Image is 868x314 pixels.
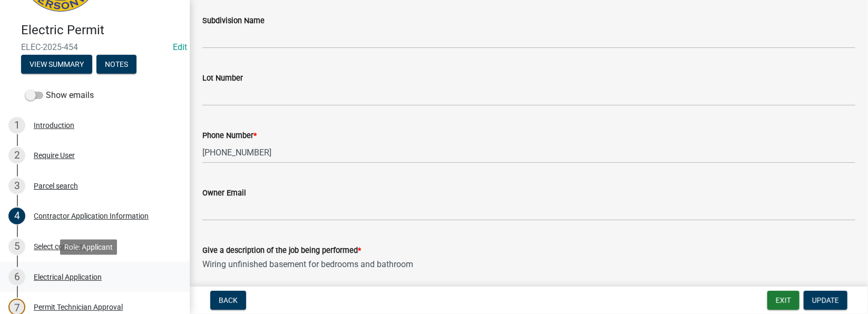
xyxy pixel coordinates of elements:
[60,239,117,254] div: Role: Applicant
[96,55,136,74] button: Notes
[34,152,75,159] div: Require User
[34,303,123,311] div: Permit Technician Approval
[767,291,799,310] button: Exit
[202,17,265,25] label: Subdivision Name
[34,243,90,250] div: Select contractor
[34,273,102,281] div: Electrical Application
[8,117,25,134] div: 1
[8,178,25,194] div: 3
[173,42,187,52] a: Edit
[202,75,243,82] label: Lot Number
[202,132,257,140] label: Phone Number
[173,42,187,52] wm-modal-confirm: Edit Application Number
[210,291,246,310] button: Back
[34,182,78,190] div: Parcel search
[8,208,25,224] div: 4
[812,296,839,305] span: Update
[202,247,361,254] label: Give a description of the job being performed
[25,89,94,102] label: Show emails
[21,61,92,69] wm-modal-confirm: Summary
[21,23,181,38] h4: Electric Permit
[219,296,238,305] span: Back
[21,42,169,52] span: ELEC-2025-454
[34,212,149,220] div: Contractor Application Information
[34,122,74,129] div: Introduction
[8,269,25,286] div: 6
[202,190,246,197] label: Owner Email
[21,55,92,74] button: View Summary
[8,147,25,164] div: 2
[96,61,136,69] wm-modal-confirm: Notes
[804,291,847,310] button: Update
[8,238,25,255] div: 5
